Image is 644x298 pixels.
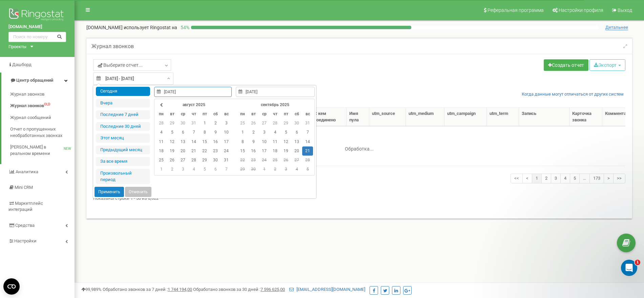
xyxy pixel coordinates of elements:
th: сентябрь 2025 [248,100,302,110]
a: Центр обращений [1,73,75,88]
span: Mini CRM [15,185,33,190]
th: ср [178,110,188,119]
div: Проекты [8,44,26,50]
a: … [579,174,590,183]
a: 4 [560,174,570,183]
th: август 2025 [167,100,221,110]
th: чт [270,110,281,119]
td: 27 [259,119,270,128]
td: 2 [270,165,281,174]
th: Имя пула [347,108,369,126]
span: Выберите отчет... [98,62,143,68]
td: 30 [210,156,221,165]
td: 5 [199,165,210,174]
th: пн [237,110,248,119]
td: 1 [259,165,270,174]
button: Экспорт [589,59,625,71]
td: 26 [248,119,259,128]
td: 17 [221,137,232,146]
span: Отчет о пропущенных необработанных звонках [10,126,71,139]
td: 7 [188,128,199,137]
span: [PERSON_NAME] в реальном времени [10,144,64,157]
span: Центр обращений [16,78,53,83]
td: 31 [188,119,199,128]
td: 23 [210,146,221,156]
td: 1 [237,128,248,137]
td: 6 [178,128,188,137]
div: Обработка... [317,141,402,151]
td: 4 [291,165,302,174]
li: Произвольный период [96,169,150,184]
th: Запись [519,108,569,126]
td: 18 [270,146,281,156]
th: utm_campaign [444,108,487,126]
span: Журнал звонков [10,103,44,109]
td: 27 [291,156,302,165]
td: 6 [210,165,221,174]
a: < [522,174,532,183]
img: Ringostat logo [8,7,66,24]
td: 25 [237,119,248,128]
td: 13 [291,137,302,146]
td: 11 [156,137,167,146]
a: 1 [532,174,542,183]
td: 3 [259,128,270,137]
td: 16 [210,137,221,146]
td: 1 [199,119,210,128]
span: Детальнее [605,25,628,30]
td: 8 [237,137,248,146]
span: Дашборд [12,62,32,67]
span: Средства [15,223,35,228]
a: [PERSON_NAME] в реальном времениNEW [10,141,75,159]
th: вс [221,110,232,119]
h5: Журнал звонков [91,43,134,49]
th: сб [210,110,221,119]
td: 19 [281,146,291,156]
a: Отчет о пропущенных необработанных звонках [10,123,75,141]
th: utm_source [369,108,406,126]
td: 4 [270,128,281,137]
p: [DOMAIN_NAME] [86,24,177,31]
td: 5 [281,128,291,137]
a: [EMAIL_ADDRESS][DOMAIN_NAME] [289,287,365,292]
td: 29 [199,156,210,165]
td: 9 [248,137,259,146]
td: 30 [178,119,188,128]
td: 16 [248,146,259,156]
button: Отменить [125,187,151,197]
th: вт [248,110,259,119]
li: Этот месяц [96,134,150,143]
input: Поиск по номеру [8,32,66,42]
td: 31 [302,119,313,128]
td: 13 [178,137,188,146]
td: 12 [281,137,291,146]
td: 18 [156,146,167,156]
th: вс [302,110,313,119]
td: 8 [199,128,210,137]
th: сб [291,110,302,119]
th: пт [199,110,210,119]
a: 5 [570,174,580,183]
div: Показаны строки 1 - 50 из 8,622 [93,193,625,202]
th: чт [188,110,199,119]
span: использует Ringostat на [124,25,177,30]
td: 3 [281,165,291,174]
td: 22 [199,146,210,156]
td: 7 [221,165,232,174]
span: Журнал сообщений [10,115,51,121]
td: 15 [237,146,248,156]
li: Сегодня [96,87,150,96]
a: Журнал звонков [10,88,75,100]
p: 54 % [177,24,191,31]
td: 2 [167,165,178,174]
span: Настройки профиля [559,7,603,13]
td: 2 [248,128,259,137]
td: 27 [178,156,188,165]
a: Когда данные могут отличаться от других систем [522,91,624,98]
li: Последние 7 дней [96,110,150,119]
td: 20 [178,146,188,156]
td: 30 [248,165,259,174]
th: ср [259,110,270,119]
a: 3 [551,174,561,183]
u: 1 744 194,00 [168,287,192,292]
